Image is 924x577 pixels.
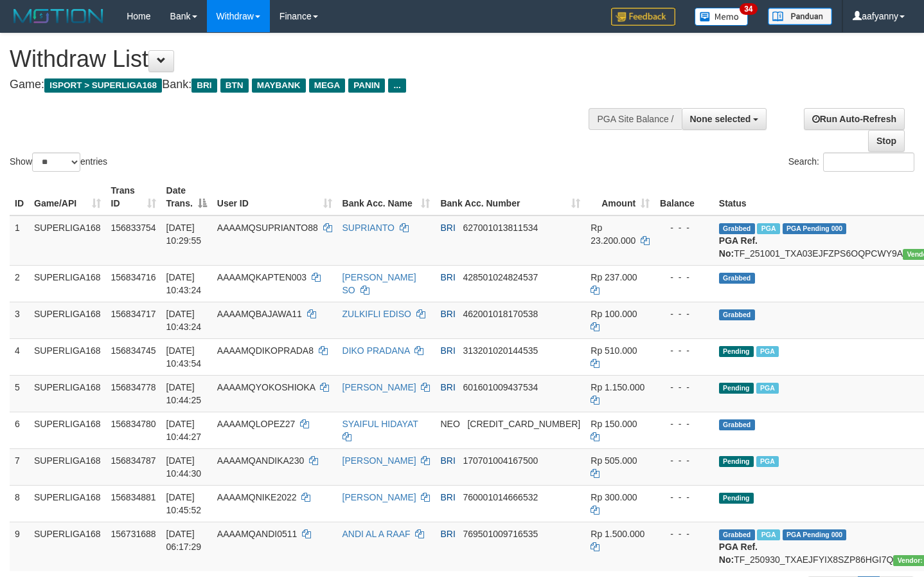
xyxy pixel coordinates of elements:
[660,491,709,504] div: - - -
[44,78,162,93] span: ISPORT > SUPERLIGA168
[719,383,754,394] span: Pending
[868,130,905,152] a: Stop
[10,448,29,485] td: 7
[29,412,106,448] td: SUPERLIGA168
[29,302,106,338] td: SUPERLIGA168
[660,527,709,540] div: - - -
[10,78,603,91] h4: Game: Bank:
[440,345,455,356] span: BRI
[166,272,202,295] span: [DATE] 10:43:24
[166,419,202,442] span: [DATE] 10:44:27
[29,485,106,522] td: SUPERLIGA168
[111,382,156,392] span: 156834778
[191,78,217,93] span: BRI
[756,456,779,467] span: Marked by aafsengchandara
[166,492,202,515] span: [DATE] 10:45:52
[166,345,202,369] span: [DATE] 10:43:54
[611,8,675,26] img: Feedback.jpg
[660,417,709,430] div: - - -
[463,309,538,319] span: Copy 462001018170538 to clipboard
[217,223,318,233] span: AAAAMQSUPRIANTO88
[463,529,538,539] span: Copy 769501009716535 to clipboard
[10,46,603,72] h1: Withdraw List
[756,346,779,357] span: Marked by aafsengchandara
[309,78,346,93] span: MEGA
[342,345,410,356] a: DIKO PRADANA
[440,309,455,319] span: BRI
[660,307,709,320] div: - - -
[10,215,29,266] td: 1
[348,78,385,93] span: PANIN
[10,265,29,302] td: 2
[252,78,306,93] span: MAYBANK
[10,338,29,375] td: 4
[823,152,914,172] input: Search:
[591,223,635,246] span: Rp 23.200.000
[111,309,156,319] span: 156834717
[660,454,709,467] div: - - -
[440,492,455,502] span: BRI
[29,179,106,215] th: Game/API: activate to sort column ascending
[788,152,914,172] label: Search:
[591,345,637,356] span: Rp 510.000
[10,302,29,338] td: 3
[740,3,757,15] span: 34
[804,108,905,130] a: Run Auto-Refresh
[29,375,106,412] td: SUPERLIGA168
[217,529,298,539] span: AAAAMQANDI0511
[166,223,202,246] span: [DATE] 10:29:55
[591,382,644,392] span: Rp 1.150.000
[342,223,395,233] a: SUPRIANTO
[106,179,161,215] th: Trans ID: activate to sort column ascending
[589,108,681,130] div: PGA Site Balance /
[719,346,754,357] span: Pending
[111,529,156,539] span: 156731688
[591,455,637,466] span: Rp 505.000
[719,456,754,467] span: Pending
[111,419,156,429] span: 156834780
[10,375,29,412] td: 5
[660,381,709,394] div: - - -
[440,382,455,392] span: BRI
[585,179,655,215] th: Amount: activate to sort column ascending
[768,8,832,25] img: panduan.png
[111,272,156,282] span: 156834716
[591,309,637,319] span: Rp 100.000
[342,272,416,295] a: [PERSON_NAME] SO
[591,272,637,282] span: Rp 237.000
[166,529,202,552] span: [DATE] 06:17:29
[591,492,637,502] span: Rp 300.000
[342,529,411,539] a: ANDI AL A RAAF
[463,492,538,502] span: Copy 760001014666532 to clipboard
[10,179,29,215] th: ID
[463,345,538,356] span: Copy 313201020144535 to clipboard
[29,522,106,571] td: SUPERLIGA168
[217,309,302,319] span: AAAAMQBAJAWA11
[463,272,538,282] span: Copy 428501024824537 to clipboard
[682,108,767,130] button: None selected
[783,223,847,234] span: PGA Pending
[695,8,749,26] img: Button%20Memo.svg
[217,272,307,282] span: AAAAMQKAPTEN003
[10,152,107,172] label: Show entries
[440,455,455,466] span: BRI
[719,529,755,540] span: Grabbed
[217,419,295,429] span: AAAAMQLOPEZ27
[10,412,29,448] td: 6
[757,223,779,234] span: Marked by aafsengchandara
[440,419,459,429] span: NEO
[719,223,755,234] span: Grabbed
[591,529,644,539] span: Rp 1.500.000
[655,179,714,215] th: Balance
[660,271,709,284] div: - - -
[719,493,754,504] span: Pending
[220,78,249,93] span: BTN
[719,419,755,430] span: Grabbed
[690,114,751,124] span: None selected
[719,542,758,565] b: PGA Ref. No:
[783,529,847,540] span: PGA Pending
[342,382,416,392] a: [PERSON_NAME]
[217,345,314,356] span: AAAAMQDIKOPRADA8
[212,179,337,215] th: User ID: activate to sort column ascending
[463,223,538,233] span: Copy 627001013811534 to clipboard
